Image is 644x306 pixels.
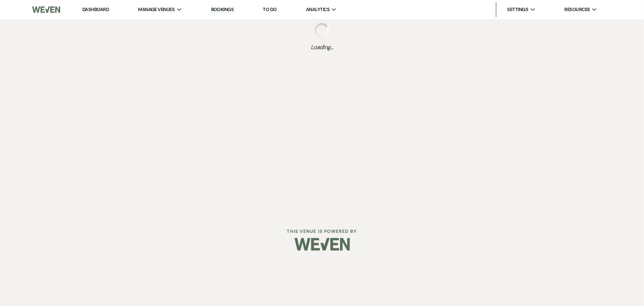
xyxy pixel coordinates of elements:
img: Weven Logo [32,2,60,17]
img: Weven Logo [295,231,350,257]
span: Resources [565,6,590,13]
span: Analytics [306,6,330,13]
span: Manage Venues [138,6,175,13]
span: Loading... [311,43,333,52]
a: Bookings [211,6,234,13]
a: Dashboard [82,6,109,13]
img: loading spinner [314,23,329,38]
a: To Do [263,6,277,13]
span: Settings [507,6,528,13]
